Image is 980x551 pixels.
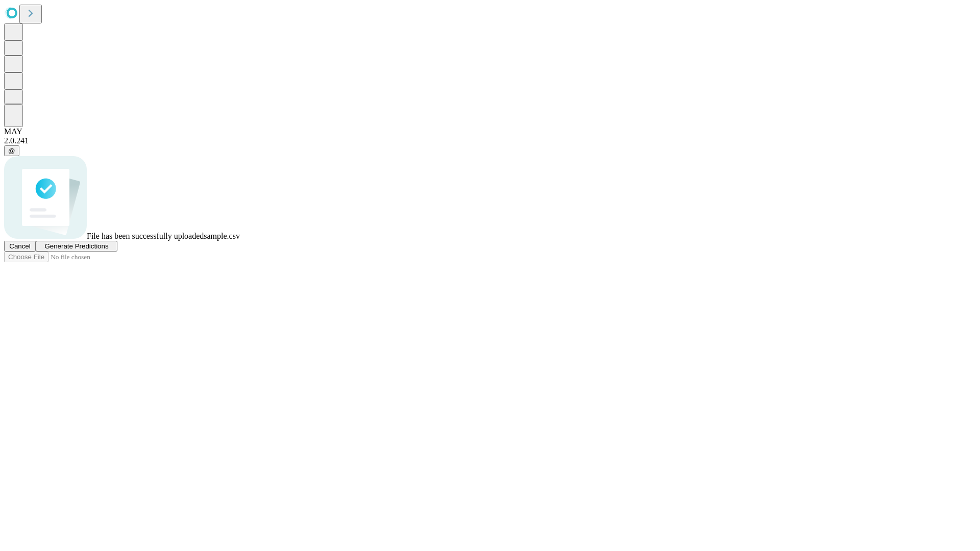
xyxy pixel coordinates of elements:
span: Cancel [9,242,31,250]
button: Cancel [4,241,36,252]
div: MAY [4,127,976,136]
button: Generate Predictions [36,241,117,252]
span: Generate Predictions [44,242,108,250]
button: @ [4,145,19,156]
span: File has been successfully uploaded [87,232,204,240]
div: 2.0.241 [4,136,976,145]
span: sample.csv [204,232,240,240]
span: @ [8,147,15,155]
